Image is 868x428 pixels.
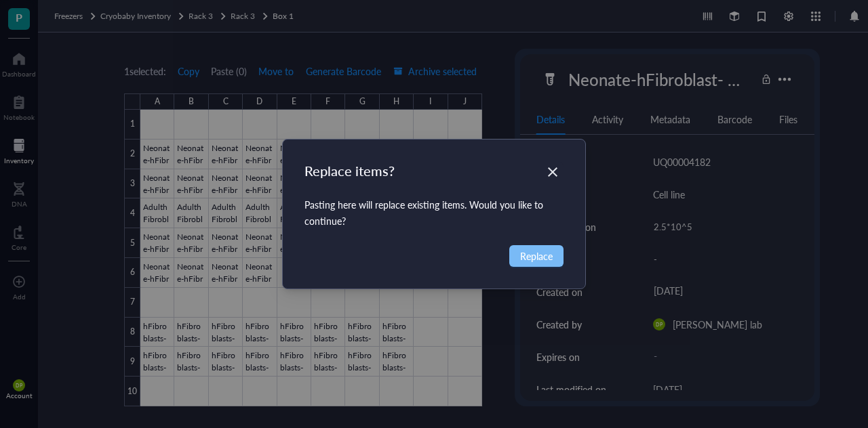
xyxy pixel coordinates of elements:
[542,161,564,183] button: Close
[542,164,564,180] span: Close
[509,245,564,267] button: Replace
[304,161,564,180] div: Replace items?
[520,249,553,263] span: Replace
[304,196,564,229] div: Pasting here will replace existing items. Would you like to continue?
